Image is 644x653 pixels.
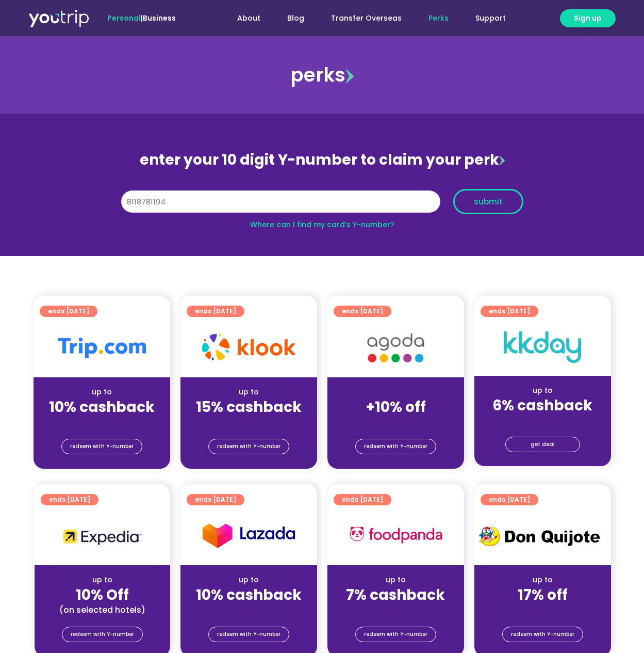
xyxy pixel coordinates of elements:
[43,604,162,615] div: (on selected hotels)
[61,439,142,454] a: redeem with Y-number
[189,575,309,585] div: up to
[474,198,503,205] span: submit
[196,397,302,417] strong: 15% cashback
[364,439,427,454] span: redeem with Y-number
[49,397,155,417] strong: 10% cashback
[336,575,456,585] div: up to
[48,306,89,317] span: ends [DATE]
[462,9,519,28] a: Support
[204,9,519,28] nav: Menu
[560,9,616,27] a: Sign up
[453,189,523,214] button: submit
[336,604,456,615] div: (for stays only)
[70,439,134,454] span: redeem with Y-number
[492,395,592,416] strong: 6% cashback
[41,494,98,505] a: ends [DATE]
[195,306,236,317] span: ends [DATE]
[336,417,456,427] div: (for stays only)
[107,13,141,23] span: Personal
[107,13,176,23] span: |
[224,9,274,28] a: About
[189,604,309,615] div: (for stays only)
[189,387,309,397] div: up to
[208,627,289,642] a: redeem with Y-number
[42,417,162,427] div: (for stays only)
[518,585,568,605] strong: 17% off
[187,306,244,317] a: ends [DATE]
[187,494,244,505] a: ends [DATE]
[71,627,134,642] span: redeem with Y-number
[483,575,603,585] div: up to
[415,9,462,28] a: Perks
[121,190,440,213] input: 10 digit Y-number (e.g. 8123456789)
[189,417,309,427] div: (for stays only)
[208,439,289,454] a: redeem with Y-number
[217,439,280,454] span: redeem with Y-number
[483,385,603,396] div: up to
[511,627,574,642] span: redeem with Y-number
[505,437,580,452] a: get deal
[318,9,415,28] a: Transfer Overseas
[334,494,391,505] a: ends [DATE]
[386,387,405,397] span: up to
[196,585,302,605] strong: 10% cashback
[40,306,97,317] a: ends [DATE]
[62,627,143,642] a: redeem with Y-number
[116,147,529,173] div: enter your 10 digit Y-number to claim your perk
[195,494,236,505] span: ends [DATE]
[483,415,603,426] div: (for stays only)
[121,189,523,222] form: Y Number
[250,219,394,230] a: Where can I find my card’s Y-number?
[76,585,129,605] strong: 10% Off
[355,439,436,454] a: redeem with Y-number
[143,13,176,23] a: Business
[346,585,445,605] strong: 7% cashback
[489,306,530,317] span: ends [DATE]
[42,387,162,397] div: up to
[481,306,538,317] a: ends [DATE]
[342,494,383,505] span: ends [DATE]
[217,627,280,642] span: redeem with Y-number
[366,397,426,417] strong: +10% off
[502,627,583,642] a: redeem with Y-number
[43,575,162,585] div: up to
[531,437,555,452] span: get deal
[481,494,538,505] a: ends [DATE]
[334,306,391,317] a: ends [DATE]
[355,627,436,642] a: redeem with Y-number
[489,494,530,505] span: ends [DATE]
[342,306,383,317] span: ends [DATE]
[274,9,318,28] a: Blog
[49,494,90,505] span: ends [DATE]
[483,604,603,615] div: (for stays only)
[364,627,427,642] span: redeem with Y-number
[574,13,602,24] span: Sign up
